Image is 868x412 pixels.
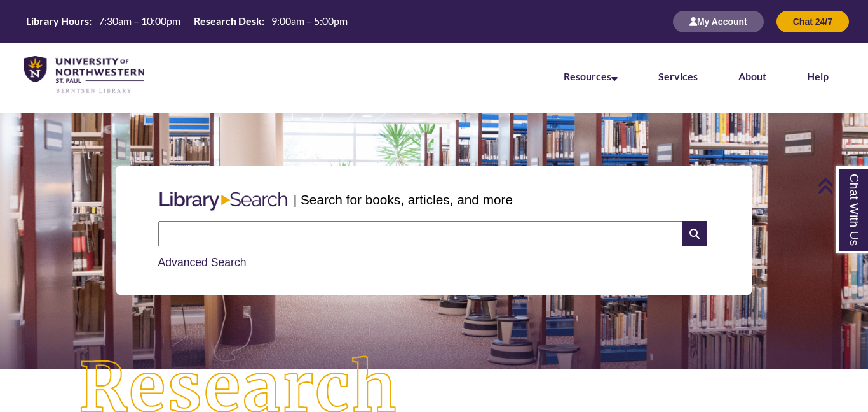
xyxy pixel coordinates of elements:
th: Research Desk: [189,14,266,28]
a: Advanced Search [158,256,247,269]
p: | Search for books, articles, and more [294,190,513,210]
span: 7:30am – 10:00pm [98,15,180,27]
i: Search [682,221,707,246]
a: About [738,70,766,82]
img: Libary Search [153,187,294,216]
a: Services [658,70,698,82]
span: 9:00am – 5:00pm [271,15,348,27]
table: Hours Today [21,14,353,28]
img: UNWSP Library Logo [24,56,144,94]
a: Chat 24/7 [776,16,849,27]
a: Hours Today [21,14,353,29]
a: My Account [673,16,764,27]
th: Library Hours: [21,14,93,28]
a: Back to Top [817,177,865,194]
button: Chat 24/7 [776,11,849,32]
a: Help [807,70,829,82]
a: Resources [564,70,618,82]
button: My Account [673,11,764,32]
